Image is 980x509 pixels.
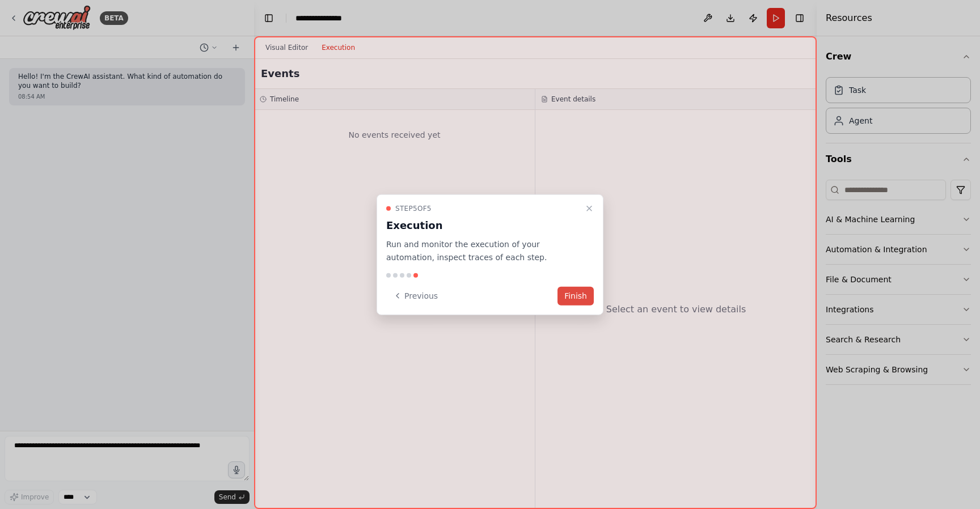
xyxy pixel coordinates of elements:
button: Hide left sidebar [261,10,277,26]
button: Previous [386,286,445,305]
button: Finish [557,286,594,305]
button: Close walkthrough [582,202,596,215]
p: Run and monitor the execution of your automation, inspect traces of each step. [386,238,580,264]
h3: Execution [386,218,580,234]
span: Step 5 of 5 [395,204,432,213]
